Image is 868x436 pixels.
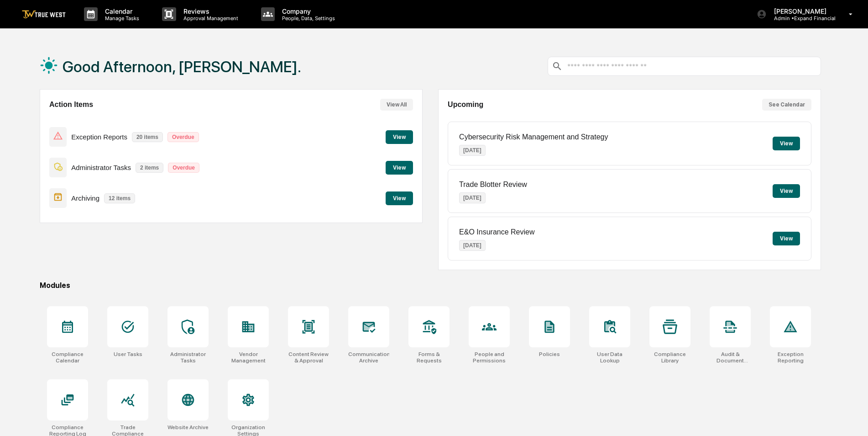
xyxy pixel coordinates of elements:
p: 12 items [104,193,135,203]
button: View [386,161,413,175]
h2: Upcoming [448,101,483,109]
div: Content Review & Approval [288,351,329,364]
p: Overdue [167,132,199,142]
p: Company [275,7,340,15]
p: Approval Management [176,15,243,21]
p: Calendar [98,7,144,15]
p: [PERSON_NAME] [767,7,836,15]
a: View [386,193,413,202]
div: User Tasks [114,351,142,357]
p: [DATE] [459,192,486,203]
p: Overdue [168,163,199,173]
p: Manage Tasks [98,15,144,21]
h1: Good Afternoon, [PERSON_NAME]. [63,58,301,76]
div: Policies [539,351,560,357]
h2: Action Items [49,101,93,109]
p: Reviews [176,7,243,15]
p: [DATE] [459,145,486,156]
div: Vendor Management [228,351,269,364]
button: View [386,130,413,144]
div: Compliance Calendar [47,351,88,364]
p: 20 items [132,132,163,142]
div: Communications Archive [348,351,389,364]
p: 2 items [136,163,163,173]
p: Cybersecurity Risk Management and Strategy [459,133,608,141]
img: logo [22,10,66,19]
p: Archiving [71,194,99,202]
button: View All [380,99,413,111]
div: Forms & Requests [408,351,450,364]
div: User Data Lookup [589,351,630,364]
p: Trade Blotter Review [459,181,527,189]
p: E&O Insurance Review [459,228,534,236]
button: See Calendar [762,99,811,111]
p: People, Data, Settings [275,15,340,21]
div: Administrator Tasks [167,351,209,364]
div: Modules [40,281,821,290]
button: View [773,184,800,198]
p: Administrator Tasks [71,164,131,171]
button: View [773,137,800,150]
a: View [386,163,413,171]
button: View [386,191,413,205]
div: Audit & Document Logs [710,351,751,364]
div: Exception Reporting [770,351,811,364]
button: View [773,232,800,245]
div: People and Permissions [469,351,510,364]
p: Exception Reports [71,133,127,141]
a: View [386,132,413,141]
p: [DATE] [459,240,486,251]
div: Compliance Library [649,351,690,364]
p: Admin • Expand Financial [767,15,836,21]
div: Website Archive [167,424,209,431]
